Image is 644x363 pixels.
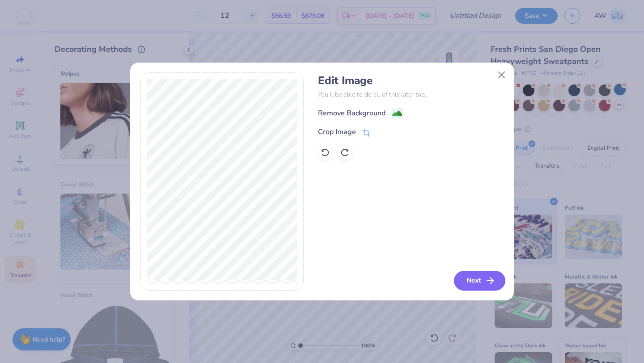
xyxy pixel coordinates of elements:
[318,74,504,87] h4: Edit Image
[318,127,356,137] div: Crop Image
[318,90,504,99] p: You’ll be able to do all of this later too.
[454,271,505,291] button: Next
[493,66,510,83] button: Close
[318,108,386,118] div: Remove Background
